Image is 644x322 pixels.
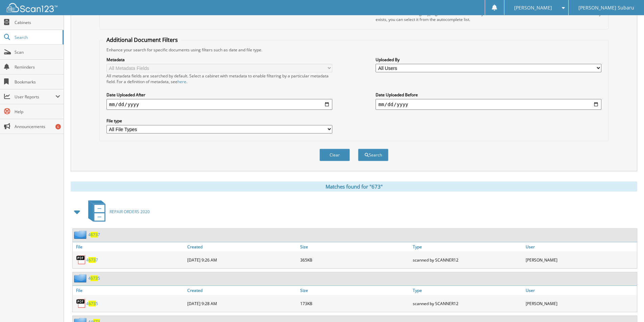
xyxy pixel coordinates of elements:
a: REPAIR ORDERS 2020 [84,198,150,225]
span: Bookmarks [15,79,60,85]
label: Date Uploaded Before [376,92,601,98]
a: Created [186,286,299,295]
legend: Additional Document Filters [103,36,181,44]
span: Scan [15,49,60,55]
div: Select a cabinet and begin typing the name of the folder you want to search in. If the name match... [376,11,601,22]
a: Type [411,286,524,295]
div: Enhance your search for specific documents using filters such as date and file type. [103,47,605,53]
a: 46737 [88,232,100,238]
button: Search [358,149,388,161]
img: PDF.png [76,298,86,308]
a: File [73,286,186,295]
span: Help [15,109,60,115]
div: Matches found for "673" [71,181,637,192]
a: Size [299,242,411,251]
a: 46735 [88,275,100,281]
label: Date Uploaded After [106,92,332,98]
label: Uploaded By [376,57,601,63]
div: All metadata fields are searched by default. Select a cabinet with metadata to enable filtering b... [106,73,332,84]
a: here [177,79,186,84]
span: Reminders [15,64,60,70]
label: Metadata [106,57,332,63]
span: Cabinets [15,20,60,25]
div: 173KB [299,297,411,310]
div: 365KB [299,253,411,267]
img: PDF.png [76,255,86,265]
span: 673 [91,275,98,281]
iframe: Chat Widget [610,290,644,322]
a: 46735 [86,301,98,306]
a: File [73,242,186,251]
a: User [524,286,637,295]
div: [DATE] 9:28 AM [186,297,299,310]
div: [PERSON_NAME] [524,253,637,267]
input: start [106,99,332,110]
input: end [376,99,601,110]
a: Size [299,286,411,295]
span: 673 [89,257,96,263]
a: Created [186,242,299,251]
a: 46737 [86,257,98,263]
span: [PERSON_NAME] [514,6,552,10]
div: [PERSON_NAME] [524,297,637,310]
img: folder2.png [74,274,88,282]
span: User Reports [15,94,55,100]
div: [DATE] 9:26 AM [186,253,299,267]
div: 6 [55,124,61,129]
img: folder2.png [74,230,88,239]
img: scan123-logo-white.svg [7,3,57,12]
div: scanned by SCANNER12 [411,253,524,267]
a: User [524,242,637,251]
span: 673 [91,232,98,238]
div: scanned by SCANNER12 [411,297,524,310]
span: REPAIR ORDERS 2020 [110,209,150,215]
span: Search [15,34,59,40]
a: Type [411,242,524,251]
span: 673 [89,301,96,306]
span: [PERSON_NAME] Subaru [578,6,634,10]
label: File type [106,118,332,124]
button: Clear [319,149,350,161]
span: Announcements [15,124,60,129]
